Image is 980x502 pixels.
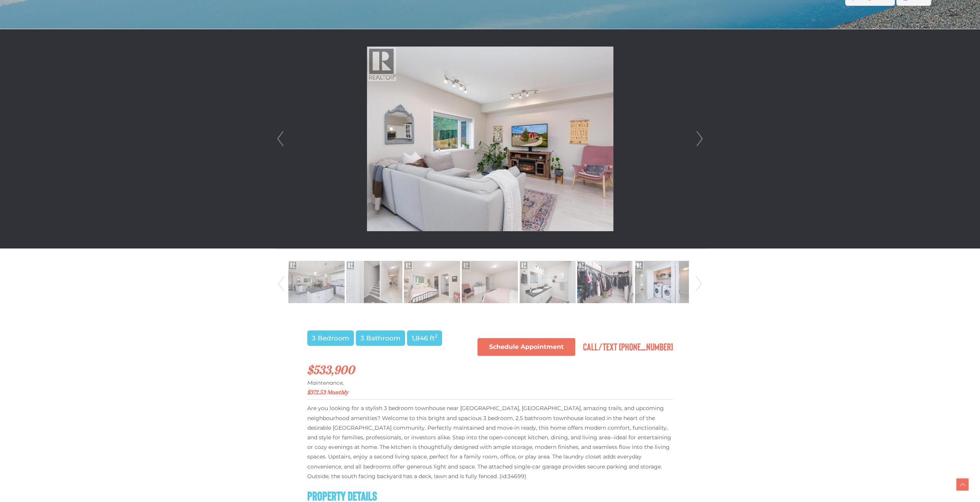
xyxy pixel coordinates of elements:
[307,389,348,396] span: $372.53 Monthly
[275,29,286,248] a: Prev
[346,260,402,304] img: Property-28809380-Photo-14.jpg
[635,260,691,304] img: Property-28809380-Photo-19.jpg
[489,344,564,350] span: Schedule Appointment
[307,330,354,346] span: 3 Bedroom
[693,258,705,310] a: Next
[577,260,633,304] img: Property-28809380-Photo-18.jpg
[275,258,287,310] a: Prev
[307,404,673,481] p: Are you looking for a stylish 3 bedroom townhouse near [GEOGRAPHIC_DATA], [GEOGRAPHIC_DATA], amaz...
[367,47,613,231] img: 20-92 Iskoot Crescent, Whitehorse, Yukon Y1A 0P9 - Photo 1 - 16781
[477,338,575,356] a: Schedule Appointment
[435,333,437,339] sup: 2
[583,340,673,352] span: Call/Text [PHONE_NUMBER]
[356,330,405,346] span: 3 Bathroom
[462,260,518,304] img: Property-28809380-Photo-16.jpg
[307,378,673,387] p: Maintenance,
[307,364,673,400] h2: $533,900
[694,29,705,248] a: Next
[519,260,576,304] img: Property-28809380-Photo-17.jpg
[407,330,442,346] span: 1,846 ft
[288,260,345,304] img: Property-28809380-Photo-13.jpg
[404,260,460,304] img: Property-28809380-Photo-15.jpg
